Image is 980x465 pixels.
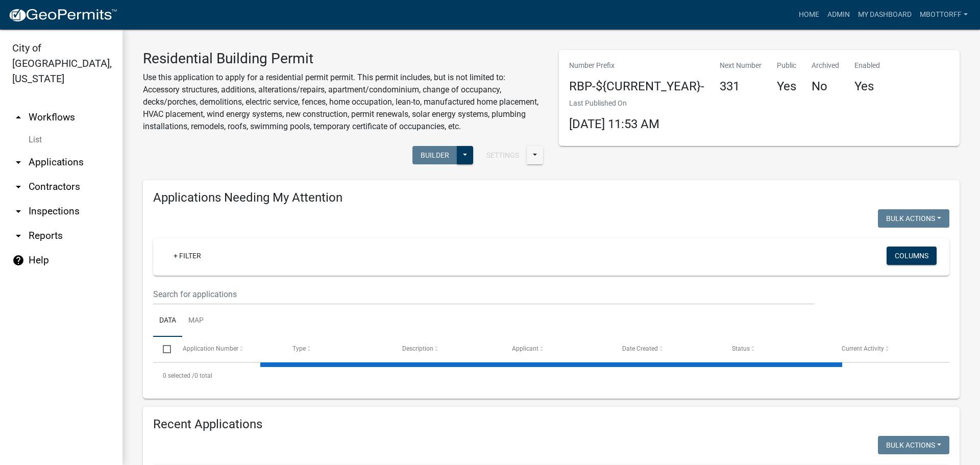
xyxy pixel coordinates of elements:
[612,337,722,361] datatable-header-cell: Date Created
[12,181,24,193] i: arrow_drop_down
[12,111,24,124] i: arrow_drop_up
[402,345,433,352] span: Description
[153,190,949,205] h4: Applications Needing My Attention
[732,345,750,352] span: Status
[569,79,704,94] h4: RBP-${CURRENT_YEAR}-
[292,345,306,352] span: Type
[622,345,658,352] span: Date Created
[153,417,949,432] h4: Recent Applications
[393,337,502,361] datatable-header-cell: Description
[182,305,210,337] a: Map
[12,230,24,242] i: arrow_drop_down
[143,71,544,133] p: Use this application to apply for a residential permit permit. This permit includes, but is not l...
[878,209,949,228] button: Bulk Actions
[569,98,659,109] p: Last Published On
[173,337,282,361] datatable-header-cell: Application Number
[878,436,949,454] button: Bulk Actions
[183,345,238,352] span: Application Number
[854,60,880,71] p: Enabled
[12,156,24,168] i: arrow_drop_down
[478,146,527,164] button: Settings
[12,205,24,217] i: arrow_drop_down
[283,337,393,361] datatable-header-cell: Type
[720,79,762,94] h4: 331
[916,5,972,25] a: Mbottorff
[153,284,814,305] input: Search for applications
[569,117,659,131] span: [DATE] 11:53 AM
[12,254,24,266] i: help
[412,146,457,164] button: Builder
[720,60,762,71] p: Next Number
[512,345,538,352] span: Applicant
[795,5,823,25] a: Home
[812,79,839,94] h4: No
[143,50,544,67] h3: Residential Building Permit
[842,345,884,352] span: Current Activity
[823,5,854,25] a: Admin
[854,5,916,25] a: My Dashboard
[854,79,880,94] h4: Yes
[153,337,173,361] datatable-header-cell: Select
[777,79,796,94] h4: Yes
[569,60,704,71] p: Number Prefix
[163,372,194,379] span: 0 selected /
[832,337,942,361] datatable-header-cell: Current Activity
[887,247,937,265] button: Columns
[502,337,612,361] datatable-header-cell: Applicant
[777,60,796,71] p: Public
[812,60,839,71] p: Archived
[165,247,209,265] a: + Filter
[722,337,832,361] datatable-header-cell: Status
[153,363,949,388] div: 0 total
[153,305,182,337] a: Data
